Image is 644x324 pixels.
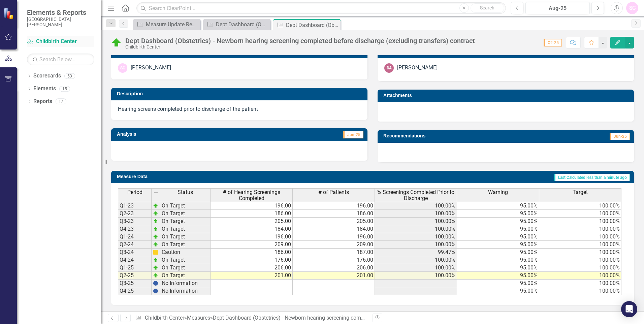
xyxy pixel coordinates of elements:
[457,272,539,280] td: 95.00%
[457,256,539,264] td: 95.00%
[33,85,56,93] a: Elements
[293,249,375,256] td: 187.00
[211,264,293,272] td: 206.00
[211,225,293,233] td: 184.00
[136,2,506,14] input: Search ClearPoint...
[539,210,621,218] td: 100.00%
[27,17,94,28] small: [GEOGRAPHIC_DATA][PERSON_NAME]
[480,5,494,10] span: Search
[293,256,375,264] td: 176.00
[153,250,158,255] img: cBAA0RP0Y6D5n+AAAAAElFTkSuQmCC
[153,219,158,224] img: zOikAAAAAElFTkSuQmCC
[539,287,621,295] td: 100.00%
[153,288,158,294] img: BgCOk07PiH71IgAAAABJRU5ErkJggg==
[160,287,211,295] td: No Information
[539,264,621,272] td: 100.00%
[3,7,15,20] img: ClearPoint Strategy
[160,233,211,241] td: On Target
[64,73,75,79] div: 53
[153,234,158,239] img: zOikAAAAAElFTkSuQmCC
[153,226,158,232] img: zOikAAAAAElFTkSuQmCC
[27,54,94,65] input: Search Below...
[539,218,621,225] td: 100.00%
[457,249,539,256] td: 95.00%
[539,272,621,280] td: 100.00%
[457,225,539,233] td: 95.00%
[118,249,152,256] td: Q3-24
[383,133,549,138] h3: Recommendations
[153,242,158,247] img: zOikAAAAAElFTkSuQmCC
[544,39,562,46] span: Q2-25
[135,20,199,29] a: Measure Update Report
[293,241,375,249] td: 209.00
[383,93,631,98] h3: Attachments
[293,218,375,225] td: 205.00
[343,131,363,138] span: Jun-25
[153,203,158,208] img: zOikAAAAAElFTkSuQmCC
[211,241,293,249] td: 209.00
[131,64,171,72] div: [PERSON_NAME]
[153,265,158,270] img: zOikAAAAAElFTkSuQmCC
[375,202,457,210] td: 100.00%
[375,225,457,233] td: 100.00%
[153,281,158,286] img: BgCOk07PiH71IgAAAABJRU5ErkJggg==
[457,202,539,210] td: 95.00%
[27,8,94,17] span: Elements & Reports
[457,241,539,249] td: 95.00%
[397,64,438,72] div: [PERSON_NAME]
[539,225,621,233] td: 100.00%
[457,287,539,295] td: 95.00%
[118,272,152,280] td: Q2-25
[117,132,236,137] h3: Analysis
[118,233,152,241] td: Q1-24
[293,210,375,218] td: 186.00
[56,99,66,104] div: 17
[375,272,457,280] td: 100.00%
[375,256,457,264] td: 100.00%
[212,189,291,201] span: # of Hearing Screenings Completed
[118,218,152,225] td: Q3-23
[160,210,211,218] td: On Target
[160,272,211,280] td: On Target
[539,233,621,241] td: 100.00%
[211,210,293,218] td: 186.00
[293,202,375,210] td: 196.00
[111,37,122,48] img: On Target
[375,241,457,249] td: 100.00%
[293,233,375,241] td: 196.00
[125,37,475,44] div: Dept Dashboard (Obstetrics) - Newborn hearing screening completed before discharge (excluding tra...
[211,272,293,280] td: 201.00
[211,202,293,210] td: 196.00
[118,225,152,233] td: Q4-23
[153,273,158,278] img: zOikAAAAAElFTkSuQmCC
[539,249,621,256] td: 100.00%
[211,218,293,225] td: 205.00
[187,315,210,321] a: Measures
[160,264,211,272] td: On Target
[118,210,152,218] td: Q2-23
[626,2,638,14] button: SC
[525,2,590,14] button: Aug-25
[160,225,211,233] td: On Target
[160,218,211,225] td: On Target
[117,174,264,179] h3: Measure Data
[27,38,94,45] a: Childbirth Center
[118,241,152,249] td: Q2-24
[375,249,457,256] td: 99.47%
[118,63,127,73] div: SC
[160,256,211,264] td: On Target
[146,20,199,29] div: Measure Update Report
[117,91,364,96] h3: Description
[216,20,269,29] div: Dept Dashboard (Obstetrics) - Critical [MEDICAL_DATA] (CCHD) Screening
[293,225,375,233] td: 184.00
[457,264,539,272] td: 95.00%
[286,21,339,29] div: Dept Dashboard (Obstetrics) - Newborn hearing screening completed before discharge (excluding tra...
[539,280,621,287] td: 100.00%
[145,315,184,321] a: Childbirth Center
[135,314,367,322] div: » »
[471,3,504,13] button: Search
[127,189,142,195] span: Period
[610,133,630,140] span: Jun-25
[539,256,621,264] td: 100.00%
